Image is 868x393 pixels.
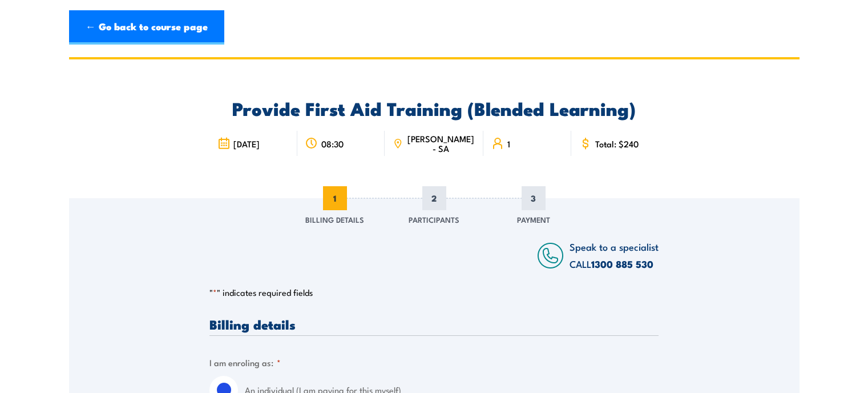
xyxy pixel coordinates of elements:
[595,139,639,149] span: Total: $240
[209,356,281,369] legend: I am enroling as:
[321,139,344,149] span: 08:30
[233,139,260,149] span: [DATE]
[406,134,475,153] span: [PERSON_NAME] - SA
[209,318,659,331] h3: Billing details
[507,139,510,149] span: 1
[422,186,446,210] span: 2
[591,256,653,271] a: 1300 885 530
[517,214,550,225] span: Payment
[570,239,659,271] span: Speak to a specialist CALL
[323,186,347,210] span: 1
[209,100,659,116] h2: Provide First Aid Training (Blended Learning)
[305,214,364,225] span: Billing Details
[409,214,459,225] span: Participants
[69,10,224,45] a: ← Go back to course page
[209,287,659,298] p: " " indicates required fields
[522,186,546,210] span: 3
